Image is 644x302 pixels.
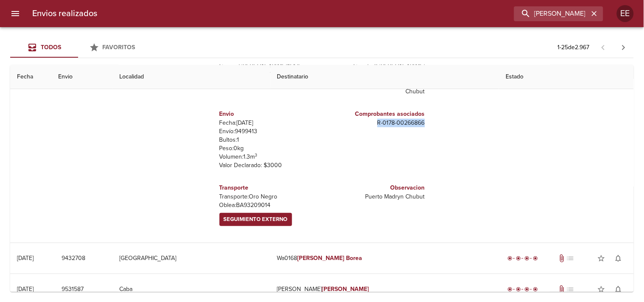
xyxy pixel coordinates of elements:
h6: Comprobantes asociados [326,109,425,119]
p: R - 0178 - 00266866 [326,119,425,127]
span: radio_button_checked [507,256,512,261]
span: Tiene documentos adjuntos [558,254,566,263]
div: Abrir información de usuario [617,5,634,22]
button: Activar notificaciones [610,281,627,298]
div: Entregado [506,254,540,263]
button: Agregar a favoritos [593,281,610,298]
em: Borea [346,254,363,262]
span: notifications_none [614,285,623,294]
td: [GEOGRAPHIC_DATA] [112,243,270,274]
div: Tabs Envios [10,37,146,58]
span: Favoritos [103,44,135,51]
div: EE [617,5,634,22]
button: menu [5,3,25,24]
th: Estado [499,65,634,89]
span: Pagina siguiente [613,37,634,58]
p: Envío: 9499413 [219,127,319,136]
em: [PERSON_NAME] [322,285,369,293]
span: 9531587 [62,284,84,295]
span: Todos [41,44,61,51]
div: Entregado [506,285,540,294]
span: Seguimiento Externo [224,215,288,224]
p: Fecha: [DATE] [219,119,319,127]
p: Chubut [326,87,425,96]
p: Bultos: 1 [219,136,319,144]
th: Localidad [112,65,270,89]
h6: Observacion [326,183,425,193]
span: 9432708 [62,253,85,264]
h6: Envio [219,109,319,119]
a: Seguimiento Externo [219,213,292,226]
em: [PERSON_NAME] [298,254,345,262]
span: radio_button_checked [533,287,538,292]
td: Wa0168 [270,243,499,274]
p: Puerto Madryn Chubut [326,193,425,201]
span: radio_button_checked [516,256,521,261]
button: Activar notificaciones [610,250,627,267]
p: Peso: 0 kg [219,144,319,153]
th: Destinatario [270,65,499,89]
p: Valor Declarado: $ 3000 [219,161,319,170]
button: 9531587 [58,282,87,297]
button: Agregar a favoritos [593,250,610,267]
sup: 3 [255,152,258,158]
span: radio_button_checked [507,287,512,292]
span: star_border [597,254,606,263]
span: notifications_none [614,254,623,263]
th: Fecha [10,65,51,89]
h6: Transporte [219,183,319,193]
span: radio_button_checked [533,256,538,261]
p: 1 - 25 de 2.967 [558,43,590,52]
span: No tiene pedido asociado [566,254,575,263]
span: radio_button_checked [524,287,529,292]
span: Tiene documentos adjuntos [558,285,566,294]
span: radio_button_checked [516,287,521,292]
th: Envio [51,65,112,89]
p: Volumen: 1.3 m [219,153,319,161]
span: No tiene pedido asociado [566,285,575,294]
div: [DATE] [17,254,34,262]
span: star_border [597,285,606,294]
button: 9432708 [58,251,89,266]
h6: Envios realizados [32,7,97,20]
input: buscar [514,6,589,21]
p: Transporte: Oro Negro [219,193,319,201]
p: Oblea: BA93209014 [219,201,319,210]
span: radio_button_checked [524,256,529,261]
div: [DATE] [17,285,34,293]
